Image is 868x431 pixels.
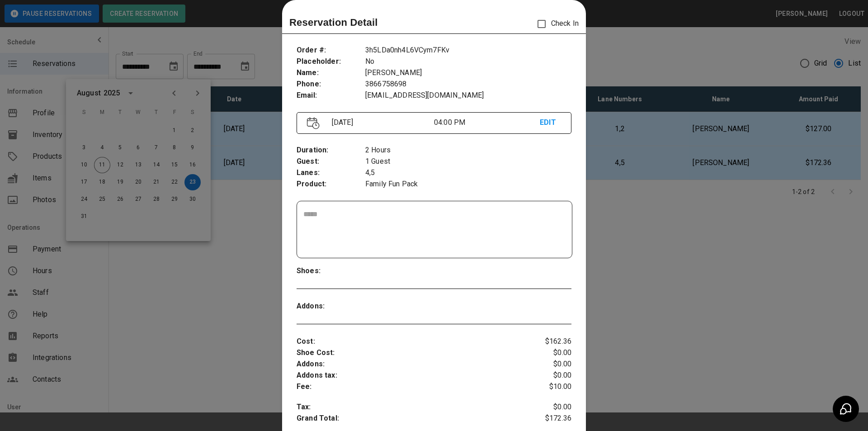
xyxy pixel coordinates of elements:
p: 04:00 PM [434,117,540,128]
p: Lanes : [297,167,365,179]
p: Name : [297,67,365,79]
p: $0.00 [526,359,571,370]
p: Cost : [297,336,526,347]
p: 3866758698 [365,79,571,90]
p: Email : [297,90,365,101]
p: Phone : [297,79,365,90]
p: [PERSON_NAME] [365,67,571,79]
p: Reservation Detail [289,15,378,30]
p: 2 Hours [365,145,571,156]
p: $0.00 [526,347,571,359]
p: [DATE] [328,117,434,128]
p: [EMAIL_ADDRESS][DOMAIN_NAME] [365,90,571,101]
p: Duration : [297,145,365,156]
p: Fee : [297,381,526,393]
p: Tax : [297,402,526,413]
p: Shoes : [297,265,365,277]
p: $172.36 [526,413,571,426]
p: Shoe Cost : [297,347,526,359]
p: 3h5LDa0nh4L6VCym7FKv [365,45,571,56]
p: Addons : [297,359,526,370]
p: $10.00 [526,381,571,393]
p: Family Fun Pack [365,179,571,190]
p: No [365,56,571,67]
p: EDIT [540,117,561,128]
p: $0.00 [526,402,571,413]
p: Guest : [297,156,365,167]
p: Order # : [297,45,365,56]
p: 1 Guest [365,156,571,167]
p: Check In [532,14,579,33]
p: Addons : [297,301,365,312]
img: Vector [307,117,320,129]
p: $162.36 [526,336,571,347]
p: Grand Total : [297,413,526,426]
p: Placeholder : [297,56,365,67]
p: $0.00 [526,370,571,381]
p: 4,5 [365,167,571,179]
p: Addons tax : [297,370,526,381]
p: Product : [297,179,365,190]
